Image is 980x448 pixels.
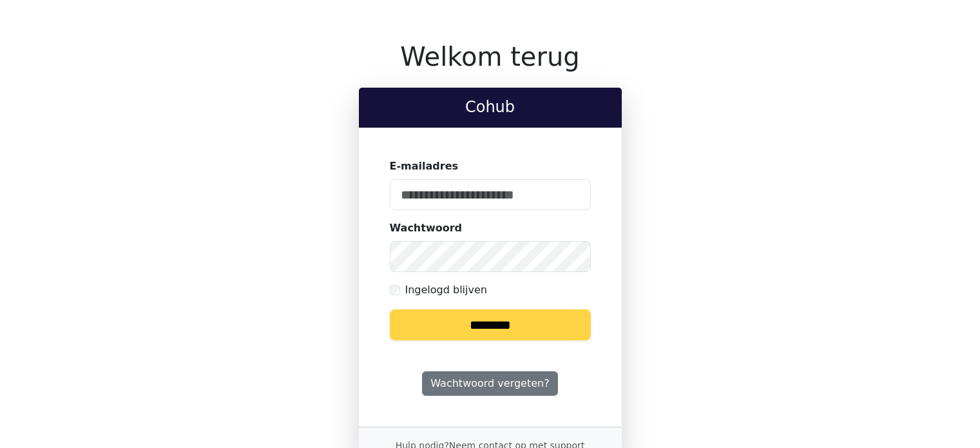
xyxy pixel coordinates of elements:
label: Ingelogd blijven [405,282,487,298]
h2: Cohub [369,98,611,117]
a: Wachtwoord vergeten? [422,371,557,396]
h1: Welkom terug [359,41,622,72]
label: Wachtwoord [390,220,463,236]
label: E-mailadres [390,159,459,174]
